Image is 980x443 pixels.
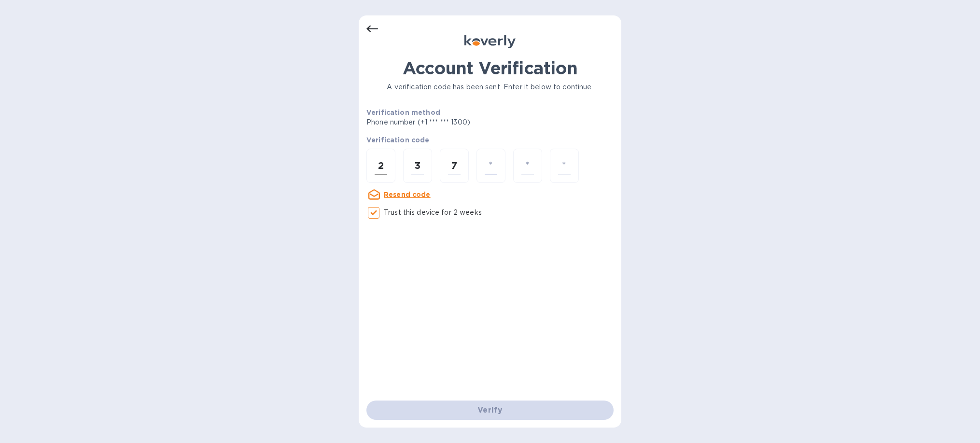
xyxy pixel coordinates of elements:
h1: Account Verification [366,58,614,78]
p: Trust this device for 2 weeks [384,208,482,218]
b: Verification method [366,109,440,116]
p: A verification code has been sent. Enter it below to continue. [366,82,614,92]
p: Phone number (+1 *** *** 1300) [366,117,544,127]
u: Resend code [384,191,431,198]
p: Verification code [366,135,614,145]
